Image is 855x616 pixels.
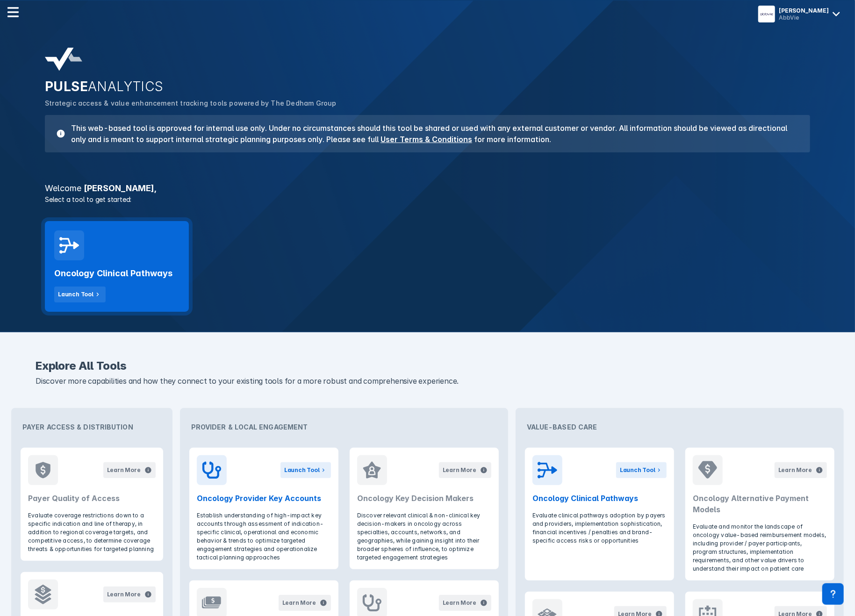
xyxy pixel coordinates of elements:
[532,493,667,504] h2: Oncology Clinical Pathways
[28,493,156,504] h2: Payer Quality of Access
[779,7,829,14] div: [PERSON_NAME]
[103,462,156,478] button: Learn More
[519,412,840,442] div: Value-Based Care
[45,183,81,193] span: Welcome
[184,412,504,442] div: Provider & Local Engagement
[439,595,491,611] button: Learn More
[65,122,799,145] h3: This web-based tool is approved for internal use only. Under no circumstances should this tool be...
[443,599,476,607] div: Learn More
[775,462,827,478] button: Learn More
[357,493,491,504] h2: Oncology Key Decision Makers
[822,583,844,605] div: Contact Support
[54,268,172,279] h2: Oncology Clinical Pathways
[279,595,331,611] button: Learn More
[36,375,819,387] p: Discover more capabilities and how they connect to your existing tools for a more robust and comp...
[45,48,82,71] img: pulse-analytics-logo
[282,599,316,607] div: Learn More
[28,511,156,553] p: Evaluate coverage restrictions down to a specific indication and line of therapy, in addition to ...
[381,135,472,144] a: User Terms & Conditions
[779,14,829,21] div: AbbVie
[36,360,819,372] h2: Explore All Tools
[7,7,19,18] img: menu--horizontal.svg
[532,511,667,545] p: Evaluate clinical pathways adoption by payers and providers, implementation sophistication, finan...
[88,79,164,94] span: ANALYTICS
[439,462,491,478] button: Learn More
[15,412,169,442] div: Payer Access & Distribution
[693,493,827,515] h2: Oncology Alternative Payment Models
[620,466,655,474] div: Launch Tool
[284,466,320,474] div: Launch Tool
[280,462,331,478] button: Launch Tool
[54,287,106,302] button: Launch Tool
[357,511,491,562] p: Discover relevant clinical & non-clinical key decision-makers in oncology across specialties, acc...
[778,466,812,474] div: Learn More
[39,184,816,193] h3: [PERSON_NAME] ,
[616,462,667,478] button: Launch Tool
[693,523,827,573] p: Evaluate and monitor the landscape of oncology value-based reimbursement models, including provid...
[107,590,141,599] div: Learn More
[760,7,773,21] img: menu button
[197,511,331,562] p: Establish understanding of high-impact key accounts through assessment of indication-specific cli...
[39,194,816,204] p: Select a tool to get started:
[45,79,810,94] h2: PULSE
[45,221,189,312] a: Oncology Clinical PathwaysLaunch Tool
[103,587,156,602] button: Learn More
[58,290,93,299] div: Launch Tool
[45,98,810,108] p: Strategic access & value enhancement tracking tools powered by The Dedham Group
[107,466,141,474] div: Learn More
[443,466,476,474] div: Learn More
[197,493,331,504] h2: Oncology Provider Key Accounts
